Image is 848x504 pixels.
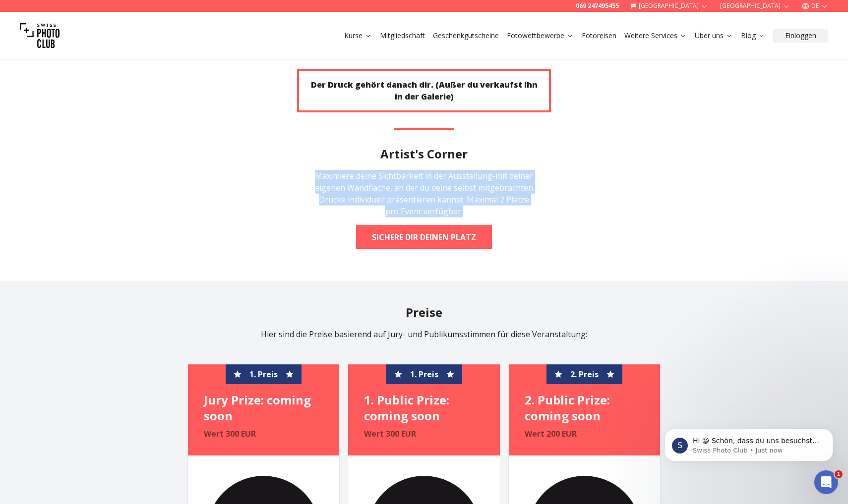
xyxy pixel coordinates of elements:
h2: Preise [115,304,733,320]
a: Fotowettbewerbe [507,31,574,41]
button: Fotoreisen [578,29,620,43]
span: 1 [835,470,843,478]
p: Wert 300 EUR [204,428,323,440]
a: Über uns [695,31,733,41]
button: Kurse [340,29,376,43]
h2: Artist's Corner [380,146,468,162]
button: Geschenkgutscheine [429,29,503,43]
button: Weitere Services [620,29,691,43]
span: 1. Preis [249,368,278,380]
span: 2. Preis [570,368,599,380]
img: Swiss photo club [20,16,60,55]
p: Hier sind die Preise basierend auf Jury- und Publikumsstimmen für diese Veranstaltung: [115,328,733,340]
button: Blog [737,29,769,43]
a: 069 247495455 [576,2,619,10]
a: Sichere dir deinen Platz [356,225,492,249]
div: Maximiere deine Sichtbarkeit in der Ausstellung-mit deiner eigenen Wandfläche, an der du deine se... [313,170,535,217]
h4: Jury Prize: coming soon [204,392,323,424]
a: Kurse [344,31,372,41]
button: Fotowettbewerbe [503,29,578,43]
button: Über uns [691,29,737,43]
button: Mitgliedschaft [376,29,429,43]
h4: 1. Public Prize: coming soon [364,392,484,424]
a: Weitere Services [624,31,687,41]
a: Mitgliedschaft [380,31,425,41]
a: Fotoreisen [582,31,616,41]
span: 1. Preis [410,368,438,380]
p: Wert 300 EUR [364,428,484,440]
a: Geschenkgutscheine [433,31,499,41]
iframe: Intercom live chat [814,470,838,494]
button: Einloggen [773,29,828,43]
a: Blog [741,31,765,41]
p: Wert 200 EUR [525,428,644,440]
h4: 2. Public Prize: coming soon [525,392,644,424]
iframe: Intercom notifications message [650,408,848,477]
strong: Der Druck gehört danach dir. (Außer du verkaufst ihn in der Galerie) [311,79,538,102]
